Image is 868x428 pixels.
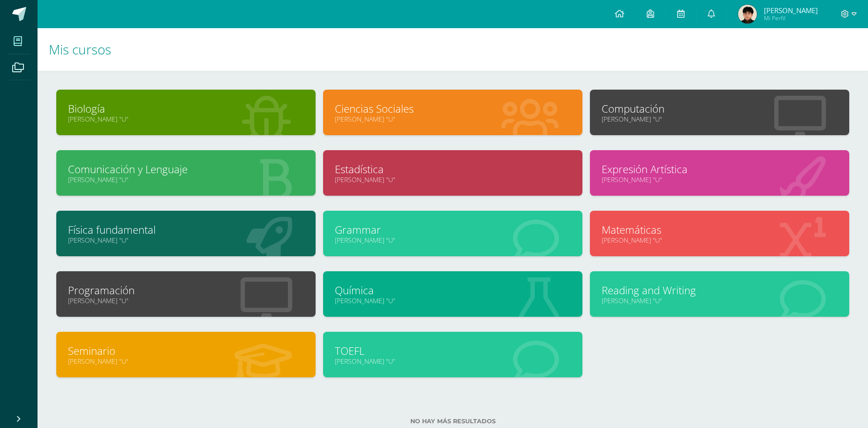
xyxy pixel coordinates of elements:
[335,175,571,184] a: [PERSON_NAME] "U"
[602,175,838,184] a: [PERSON_NAME] "U"
[335,101,571,116] a: Ciencias Sociales
[68,283,304,298] a: Programación
[68,344,304,358] a: Seminario
[335,357,571,366] a: [PERSON_NAME] "U"
[68,296,304,305] a: [PERSON_NAME] "U"
[68,162,304,176] a: Comunicación y Lenguaje
[764,6,818,15] span: [PERSON_NAME]
[602,101,838,116] a: Computación
[68,222,304,237] a: Física fundamental
[602,296,838,305] a: [PERSON_NAME] "U"
[68,101,304,116] a: Biología
[764,14,818,22] span: Mi Perfil
[335,344,571,358] a: TOEFL
[738,5,757,23] img: df962ed01f737edf80b9344964ad4743.png
[602,162,838,176] a: Expresión Artística
[49,40,111,58] span: Mis cursos
[335,296,571,305] a: [PERSON_NAME] "U"
[68,357,304,366] a: [PERSON_NAME] "U"
[68,236,304,245] a: [PERSON_NAME] "U"
[68,115,304,123] a: [PERSON_NAME] "U"
[335,236,571,245] a: [PERSON_NAME] "U"
[335,222,571,237] a: Grammar
[335,162,571,176] a: Estadística
[602,236,838,245] a: [PERSON_NAME] "U"
[335,283,571,298] a: Química
[602,222,838,237] a: Matemáticas
[602,283,838,298] a: Reading and Writing
[602,115,838,123] a: [PERSON_NAME] "U"
[335,115,571,123] a: [PERSON_NAME] "U"
[68,175,304,184] a: [PERSON_NAME] "U"
[56,418,849,425] label: No hay más resultados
